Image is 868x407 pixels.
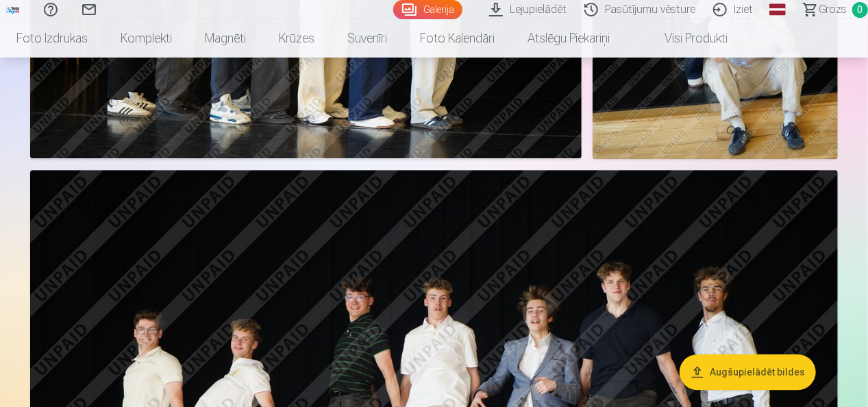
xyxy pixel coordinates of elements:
button: Augšupielādēt bildes [680,355,816,391]
a: Krūzes [262,19,331,58]
a: Foto kalendāri [404,19,511,58]
a: Komplekti [104,19,188,58]
span: 0 [852,2,868,18]
a: Suvenīri [331,19,404,58]
a: Atslēgu piekariņi [511,19,626,58]
a: Visi produkti [626,19,744,58]
span: Grozs [819,1,847,18]
img: /fa1 [5,5,21,14]
a: Magnēti [188,19,262,58]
